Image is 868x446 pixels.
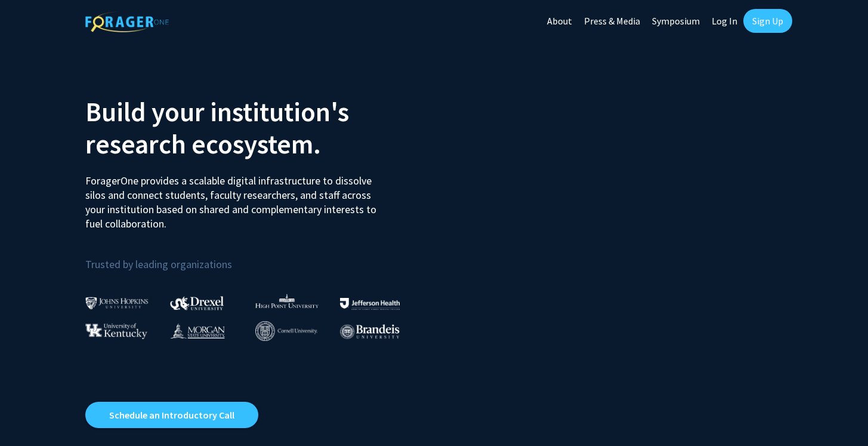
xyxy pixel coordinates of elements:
img: Morgan State University [170,323,225,339]
h2: Build your institution's research ecosystem. [85,96,425,160]
img: Thomas Jefferson University [340,298,400,309]
p: ForagerOne provides a scalable digital infrastructure to dissolve silos and connect students, fac... [85,165,385,231]
img: Brandeis University [340,324,400,339]
a: Sign Up [743,9,792,33]
p: Trusted by leading organizations [85,241,425,273]
img: University of Kentucky [85,323,147,339]
a: Opens in a new tab [85,402,258,428]
img: Cornell University [255,321,317,341]
img: ForagerOne Logo [85,11,169,32]
img: Drexel University [170,296,224,310]
img: Johns Hopkins University [85,297,149,309]
img: High Point University [255,294,319,308]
